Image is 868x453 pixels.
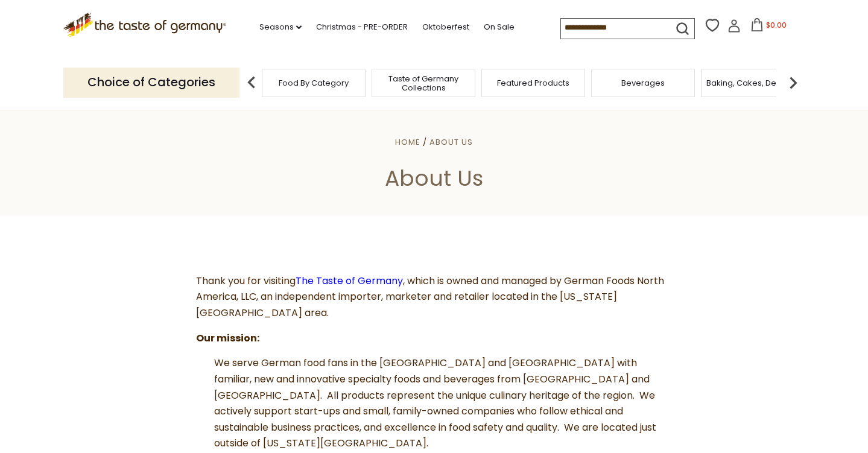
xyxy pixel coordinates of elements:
a: Home [395,136,420,148]
h1: About Us [37,165,831,192]
button: $0.00 [743,18,794,36]
a: Christmas - PRE-ORDER [316,21,408,34]
span: Thank you for visiting , which is owned and managed by German Foods North America, LLC, an indepe... [196,274,664,320]
a: On Sale [484,21,515,34]
p: Choice of Categories [63,68,239,97]
img: next arrow [781,71,805,95]
a: Baking, Cakes, Desserts [706,78,800,87]
a: Food By Category [279,78,349,87]
span: $0.00 [766,20,787,30]
a: Taste of Germany Collections [375,74,472,92]
a: Seasons [259,21,302,34]
a: Featured Products [497,78,569,87]
a: About Us [429,136,473,148]
span: We serve German food fans in the [GEOGRAPHIC_DATA] and [GEOGRAPHIC_DATA] with familiar, new and i... [214,356,656,450]
a: Beverages [621,78,665,87]
a: Oktoberfest [422,21,469,34]
strong: Our mission: [196,331,259,345]
img: previous arrow [239,71,264,95]
a: The Taste of Germany [296,274,403,288]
